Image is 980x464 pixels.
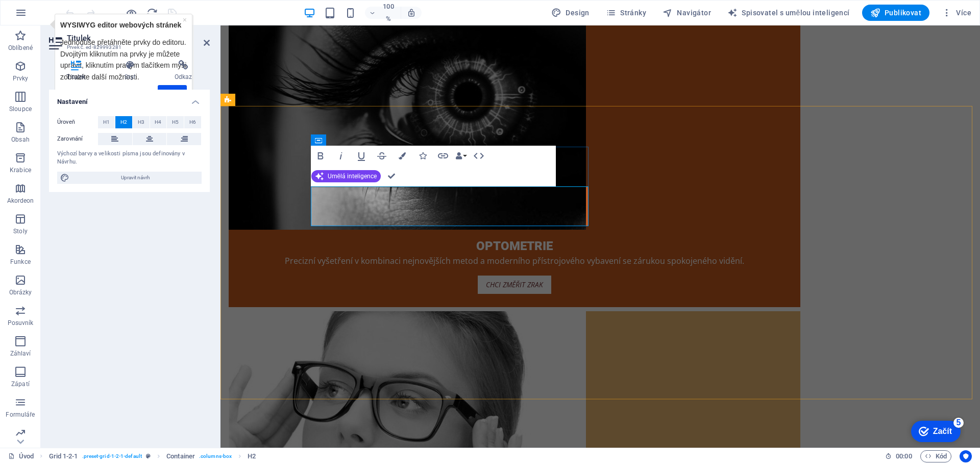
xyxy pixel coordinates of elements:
button: Vazby dat [454,146,468,166]
button: Potvrdit (Ctrl+⏎) [382,166,401,186]
button: Spisovatel s umělou inteligencí [723,5,854,21]
font: Odkaz [175,73,192,80]
font: Posuvník [8,319,34,326]
font: Zarovnání [57,135,83,142]
font: 5 [50,3,55,11]
div: Návrh (Ctrl+Alt+Y) [547,5,594,21]
font: Záhlaví [10,350,31,357]
font: Krabice [10,167,31,174]
button: Více [938,5,975,21]
button: Navigátor [658,5,715,21]
font: Titulek [66,73,85,80]
font: 00:00 [896,452,912,460]
font: Výchozí barvy a velikosti písma jsou definovány v Návrhu. [57,150,185,166]
font: Obrázky [9,289,32,296]
button: Stránky [602,5,650,21]
button: H5 [167,116,184,128]
nav: strouhanka [49,450,256,462]
button: Tučné písmo (Ctrl+B) [311,146,330,166]
font: Oblíbené [8,44,33,51]
button: Podtržení (Ctrl+U) [352,146,371,166]
button: Přeškrtnuté [372,146,391,166]
span: Click to select. Double-click to edit [248,450,256,462]
button: Kliknutím sem ukončíte režim náhledu a budete moci pokračovat v úpravách. [125,7,137,19]
font: H1 [103,119,110,125]
font: Navigátor [677,9,711,17]
button: Barvy [393,146,412,166]
button: HTML [469,146,488,166]
font: Jednoduše přetáhněte prvky do editoru. Dvojitým kliknutím na prvky je můžete upravit, kliknutím p... [13,24,139,67]
button: H1 [98,116,115,128]
button: Publikovat [862,5,929,21]
button: Umělá inteligence [311,170,381,182]
div: Začít Zbývá 5 položek, 0% hotovo [5,5,54,26]
i: This element is a customizable preset [146,453,151,459]
font: Stránky [620,9,646,17]
font: Kód [936,452,947,460]
button: Uživatelsky orientované [960,450,972,462]
h6: Čas relace [885,450,912,462]
button: Kód [920,450,951,462]
button: H6 [184,116,201,128]
font: Design [566,9,589,17]
font: Úroveň [57,119,75,125]
font: Úvod [19,452,34,460]
button: Upravit návrh [57,172,202,184]
font: Styl [125,73,135,80]
font: H3 [138,119,144,125]
font: H6 [189,119,196,125]
button: H4 [150,116,167,128]
font: Umělá inteligence [328,173,377,180]
font: Sloupce [9,105,32,113]
font: Další [118,75,133,82]
span: . preset-grid-1-2-1-default [82,450,142,462]
font: Stoly [13,228,28,235]
i: Znovu načíst stránku [146,7,158,19]
font: × [136,2,140,10]
button: Ikony [413,146,432,166]
font: 100 % [383,3,394,22]
a: Další [111,71,140,86]
font: Publikovat [885,9,921,17]
font: Akordeon [7,197,34,204]
font: Začít [27,11,45,20]
div: Zavřít popisek [136,1,140,12]
font: Titulek [67,34,91,43]
button: znovu načíst [145,7,158,19]
font: Prvek č. ed-829993281 [67,44,121,50]
font: Nastavení [57,98,88,105]
button: Kurzíva (Ctrl+I) [331,146,351,166]
font: Více [956,9,971,17]
font: Obsah [11,136,30,143]
font: Prvky [13,75,29,82]
font: Formuláře [6,411,35,418]
font: H2 [120,119,127,125]
button: 100 % [365,7,401,19]
span: . columns-box [199,450,232,462]
button: H2 [115,116,132,128]
i: Při změně velikosti se automaticky upraví úroveň přiblížení tak, aby odpovídala vybranému zařízení. [407,8,416,17]
font: Upravit návrh [121,175,150,180]
font: WYSIWYG editor webových stránek [13,7,134,15]
span: Click to select. Double-click to edit [49,450,78,462]
font: H5 [172,119,179,125]
font: Funkce [10,258,31,265]
button: Odkaz [433,146,453,166]
button: Design [547,5,594,21]
button: H3 [133,116,150,128]
font: H4 [155,119,161,125]
span: Click to select. Double-click to edit [166,450,195,462]
font: Zápatí [11,380,30,388]
font: Spisovatel s umělou inteligencí [742,9,849,17]
a: Kliknutím zrušíte výběr. Dvojitým kliknutím otevřete Stránky. [8,450,34,462]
